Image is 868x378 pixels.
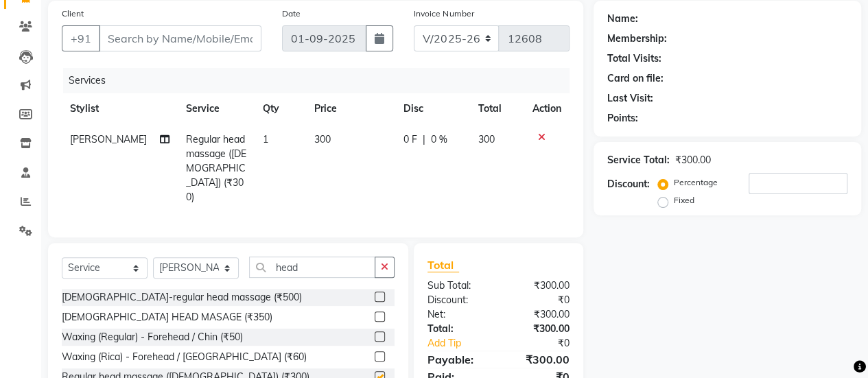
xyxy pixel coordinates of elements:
[403,132,417,147] span: 0 F
[674,176,718,189] label: Percentage
[674,194,694,206] label: Fixed
[186,133,246,203] span: Regular head massage ([DEMOGRAPHIC_DATA]) (₹300)
[524,93,570,124] th: Action
[99,25,261,51] input: Search by Name/Mobile/Email/Code
[417,322,499,336] div: Total:
[417,293,499,307] div: Discount:
[70,133,147,145] span: [PERSON_NAME]
[62,310,272,324] div: [DEMOGRAPHIC_DATA] HEAD MASAGE (₹350)
[178,93,255,124] th: Service
[498,279,580,293] div: ₹300.00
[431,132,447,147] span: 0 %
[62,8,84,20] label: Client
[607,91,653,106] div: Last Visit:
[255,93,306,124] th: Qty
[423,132,425,147] span: |
[263,133,268,145] span: 1
[306,93,395,124] th: Price
[417,351,499,368] div: Payable:
[62,350,307,364] div: Waxing (Rica) - Forehead / [GEOGRAPHIC_DATA] (₹60)
[607,177,650,191] div: Discount:
[607,32,667,46] div: Membership:
[314,133,331,145] span: 300
[417,279,499,293] div: Sub Total:
[607,153,670,167] div: Service Total:
[62,93,178,124] th: Stylist
[675,153,711,167] div: ₹300.00
[469,93,524,124] th: Total
[607,71,664,86] div: Card on file:
[498,293,580,307] div: ₹0
[417,336,512,351] a: Add Tip
[498,307,580,322] div: ₹300.00
[63,68,580,93] div: Services
[427,258,459,272] span: Total
[607,12,638,26] div: Name:
[62,25,100,51] button: +91
[414,8,473,20] label: Invoice Number
[498,351,580,368] div: ₹300.00
[417,307,499,322] div: Net:
[249,257,375,278] input: Search or Scan
[282,8,301,20] label: Date
[607,51,661,66] div: Total Visits:
[498,322,580,336] div: ₹300.00
[478,133,494,145] span: 300
[62,330,243,344] div: Waxing (Regular) - Forehead / Chin (₹50)
[512,336,580,351] div: ₹0
[62,290,302,305] div: [DEMOGRAPHIC_DATA]-regular head massage (₹500)
[395,93,469,124] th: Disc
[607,111,638,126] div: Points:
